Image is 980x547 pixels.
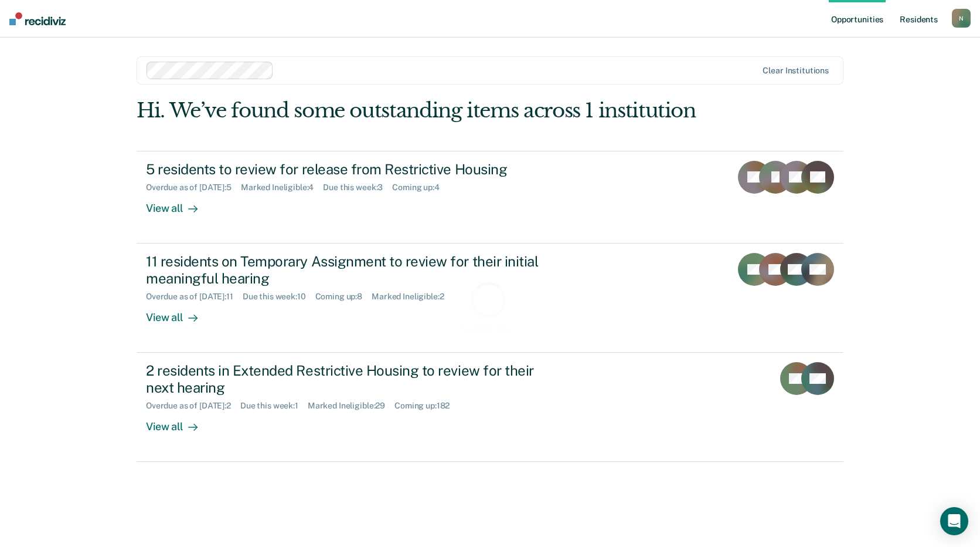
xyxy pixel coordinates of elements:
div: Due this week : 1 [240,401,308,411]
a: 5 residents to review for release from Restrictive HousingOverdue as of [DATE]:5Marked Ineligible... [137,151,843,244]
div: Coming up : 8 [315,292,372,302]
div: Due this week : 3 [323,183,392,193]
div: Marked Ineligible : 2 [372,292,453,302]
div: 11 residents on Temporary Assignment to review for their initial meaningful hearing [146,253,557,287]
div: View all [146,301,212,324]
a: 11 residents on Temporary Assignment to review for their initial meaningful hearingOverdue as of ... [137,244,843,353]
div: Open Intercom Messenger [940,507,968,535]
div: 2 residents in Extended Restrictive Housing to review for their next hearing [146,362,557,396]
div: Marked Ineligible : 29 [308,401,394,411]
div: View all [146,192,212,215]
a: 2 residents in Extended Restrictive Housing to review for their next hearingOverdue as of [DATE]:... [137,353,843,462]
button: N [952,9,971,28]
div: Overdue as of [DATE] : 2 [146,401,240,411]
div: 5 residents to review for release from Restrictive Housing [146,161,557,178]
div: Overdue as of [DATE] : 11 [146,292,243,302]
div: Coming up : 4 [392,183,449,193]
div: View all [146,410,212,433]
div: Clear institutions [763,66,829,76]
img: Recidiviz [9,12,66,25]
div: Due this week : 10 [243,292,315,302]
div: Overdue as of [DATE] : 5 [146,183,241,193]
div: Hi. We’ve found some outstanding items across 1 institution [137,99,702,123]
div: Coming up : 182 [394,401,459,411]
div: Marked Ineligible : 4 [241,183,323,193]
